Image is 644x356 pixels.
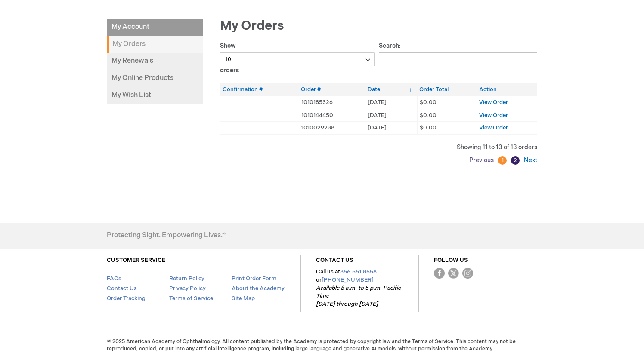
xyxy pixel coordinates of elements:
em: Available 8 a.m. to 5 p.m. Pacific Time [DATE] through [DATE] [316,285,401,307]
label: Search: [379,42,538,63]
a: About the Academy [232,285,285,292]
span: My Orders [220,18,284,34]
a: Order Tracking [107,295,146,302]
td: 1010029238 [299,122,365,135]
a: View Order [479,124,508,131]
a: My Online Products [107,70,203,87]
div: Showing 11 to 13 of 13 orders [220,143,537,152]
th: Confirmation #: activate to sort column ascending [220,83,299,96]
th: Date: activate to sort column ascending [365,83,417,96]
a: CUSTOMER SERVICE [107,257,165,264]
h4: Protecting Sight. Empowering Lives.® [107,232,226,239]
a: CONTACT US [316,257,353,264]
span: © 2025 American Academy of Ophthalmology. All content published by the Academy is protected by co... [100,338,544,353]
th: Action: activate to sort column ascending [477,83,537,96]
a: Return Policy [169,275,204,282]
select: Showorders [220,52,375,66]
strong: My Orders [107,36,203,53]
input: Search: [379,52,538,66]
a: Previous [469,157,496,164]
td: 1010185326 [299,96,365,109]
a: View Order [479,112,508,119]
a: 866.561.8558 [340,268,377,275]
a: Privacy Policy [169,285,206,292]
span: $0.00 [420,112,437,119]
a: 2 [511,156,520,165]
a: My Wish List [107,87,203,104]
a: Site Map [232,295,255,302]
span: $0.00 [420,99,437,106]
p: Call us at or [316,268,403,308]
a: Terms of Service [169,295,213,302]
a: Print Order Form [232,275,276,282]
img: Facebook [434,268,445,279]
label: Show orders [220,42,375,74]
img: Twitter [448,268,459,279]
td: 1010144450 [299,109,365,122]
th: Order #: activate to sort column ascending [299,83,365,96]
a: 1 [498,156,507,165]
a: View Order [479,99,508,106]
img: instagram [462,268,473,279]
span: $0.00 [420,124,437,131]
td: [DATE] [365,96,417,109]
td: [DATE] [365,109,417,122]
a: FOLLOW US [434,257,468,264]
th: Order Total: activate to sort column ascending [417,83,477,96]
a: Next [522,157,537,164]
a: Contact Us [107,285,137,292]
a: My Renewals [107,53,203,70]
a: FAQs [107,275,121,282]
a: [PHONE_NUMBER] [322,276,374,283]
td: [DATE] [365,122,417,135]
